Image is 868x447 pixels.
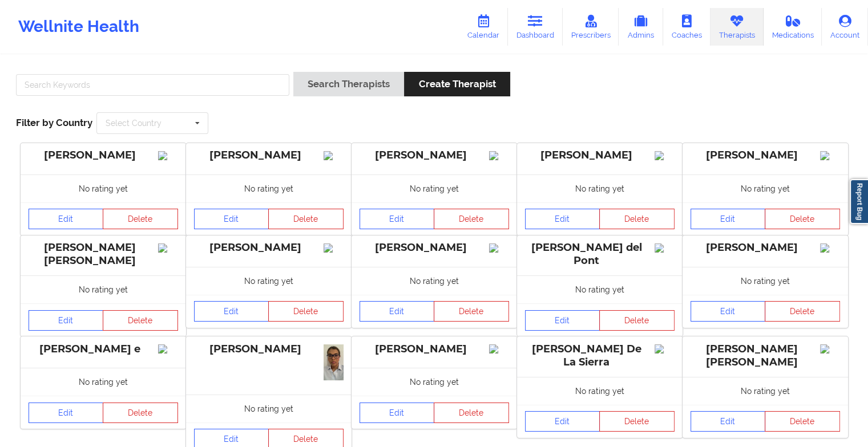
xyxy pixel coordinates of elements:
[352,267,517,295] div: No rating yet
[324,151,344,160] img: Image%2Fplaceholer-image.png
[352,368,517,396] div: No rating yet
[619,8,663,46] a: Admins
[489,151,509,160] img: Image%2Fplaceholer-image.png
[186,395,352,422] div: No rating yet
[820,344,840,353] img: Image%2Fplaceholer-image.png
[158,344,178,353] img: Image%2Fplaceholer-image.png
[268,301,344,322] button: Delete
[525,411,600,432] a: Edit
[599,209,675,229] button: Delete
[21,174,186,202] div: No rating yet
[21,275,186,303] div: No rating yet
[820,151,840,160] img: Image%2Fplaceholer-image.png
[360,343,509,356] div: [PERSON_NAME]
[764,8,822,46] a: Medications
[360,301,435,322] a: Edit
[103,310,178,331] button: Delete
[822,8,868,46] a: Account
[765,301,840,322] button: Delete
[525,310,600,331] a: Edit
[434,301,509,322] button: Delete
[663,8,710,46] a: Coaches
[599,310,675,331] button: Delete
[404,72,510,96] button: Create Therapist
[691,301,766,322] a: Edit
[194,149,344,162] div: [PERSON_NAME]
[517,275,683,303] div: No rating yet
[691,149,840,162] div: [PERSON_NAME]
[525,241,675,267] div: [PERSON_NAME] del Pont
[850,179,868,224] a: Report Bug
[360,209,435,229] a: Edit
[29,403,104,423] a: Edit
[459,8,508,46] a: Calendar
[691,241,840,254] div: [PERSON_NAME]
[489,243,509,253] img: Image%2Fplaceholer-image.png
[293,72,404,96] button: Search Therapists
[525,209,600,229] a: Edit
[21,368,186,396] div: No rating yet
[489,344,509,353] img: Image%2Fplaceholer-image.png
[16,74,289,96] input: Search Keywords
[194,343,344,356] div: [PERSON_NAME]
[563,8,619,46] a: Prescribers
[691,343,840,369] div: [PERSON_NAME] [PERSON_NAME]
[324,243,344,253] img: Image%2Fplaceholer-image.png
[324,344,344,380] img: 2b72d77d-8ff6-45d6-b550-863840a0d9e7_eb2cdb5b-f65c-488f-98a8-82a3948dab9c561A79BD-E5EA-4D13-BFA5-...
[434,403,509,423] button: Delete
[352,174,517,202] div: No rating yet
[691,411,766,432] a: Edit
[158,151,178,160] img: Image%2Fplaceholer-image.png
[186,267,352,295] div: No rating yet
[683,267,848,295] div: No rating yet
[186,174,352,202] div: No rating yet
[194,301,269,322] a: Edit
[29,310,104,331] a: Edit
[517,377,683,405] div: No rating yet
[691,209,766,229] a: Edit
[194,209,269,229] a: Edit
[683,174,848,202] div: No rating yet
[525,343,675,369] div: [PERSON_NAME] De La Sierra
[655,344,675,353] img: Image%2Fplaceholer-image.png
[508,8,563,46] a: Dashboard
[103,403,178,423] button: Delete
[683,377,848,405] div: No rating yet
[360,241,509,254] div: [PERSON_NAME]
[655,243,675,253] img: Image%2Fplaceholer-image.png
[268,209,344,229] button: Delete
[525,149,675,162] div: [PERSON_NAME]
[103,209,178,229] button: Delete
[765,209,840,229] button: Delete
[158,243,178,253] img: Image%2Fplaceholer-image.png
[710,8,764,46] a: Therapists
[29,209,104,229] a: Edit
[29,343,178,356] div: [PERSON_NAME] e
[655,151,675,160] img: Image%2Fplaceholer-image.png
[29,149,178,162] div: [PERSON_NAME]
[599,411,675,432] button: Delete
[194,241,344,254] div: [PERSON_NAME]
[434,209,509,229] button: Delete
[360,403,435,423] a: Edit
[29,241,178,267] div: [PERSON_NAME] [PERSON_NAME]
[16,117,92,128] span: Filter by Country
[765,411,840,432] button: Delete
[360,149,509,162] div: [PERSON_NAME]
[517,174,683,202] div: No rating yet
[106,119,162,127] div: Select Country
[820,243,840,253] img: Image%2Fplaceholer-image.png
